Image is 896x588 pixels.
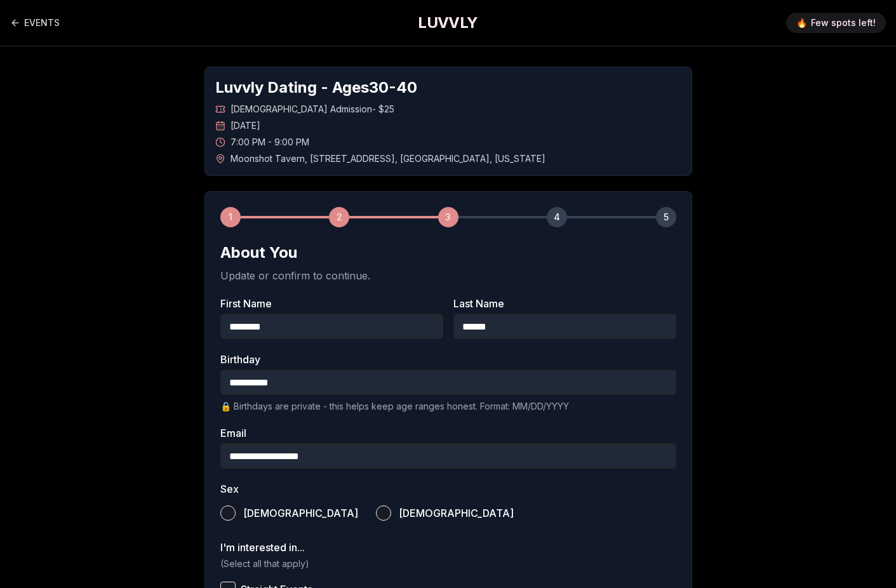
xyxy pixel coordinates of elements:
label: Birthday [220,354,676,364]
div: 2 [329,207,349,227]
h1: Luvvly Dating - Ages 30 - 40 [215,77,681,98]
label: Sex [220,484,676,494]
label: Last Name [453,298,676,309]
span: 7:00 PM - 9:00 PM [231,136,309,149]
button: [DEMOGRAPHIC_DATA] [376,505,391,521]
span: Few spots left! [811,17,876,29]
p: (Select all that apply) [220,558,676,570]
span: [DEMOGRAPHIC_DATA] Admission - $25 [231,103,394,116]
span: [DEMOGRAPHIC_DATA] [243,508,358,518]
div: 1 [220,207,241,227]
div: 4 [547,207,567,227]
h2: About You [220,243,676,263]
button: [DEMOGRAPHIC_DATA] [220,505,236,521]
label: First Name [220,298,443,309]
span: [DATE] [231,119,260,132]
div: 3 [438,207,458,227]
span: 🔥 [796,17,807,29]
span: [DEMOGRAPHIC_DATA] [399,508,514,518]
label: Email [220,428,676,438]
a: LUVVLY [418,13,478,33]
p: 🔒 Birthdays are private - this helps keep age ranges honest. Format: MM/DD/YYYY [220,400,676,413]
div: 5 [656,207,676,227]
label: I'm interested in... [220,542,676,552]
span: Moonshot Tavern , [STREET_ADDRESS] , [GEOGRAPHIC_DATA] , [US_STATE] [231,152,545,165]
p: Update or confirm to continue. [220,268,676,283]
a: Back to events [10,10,60,36]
